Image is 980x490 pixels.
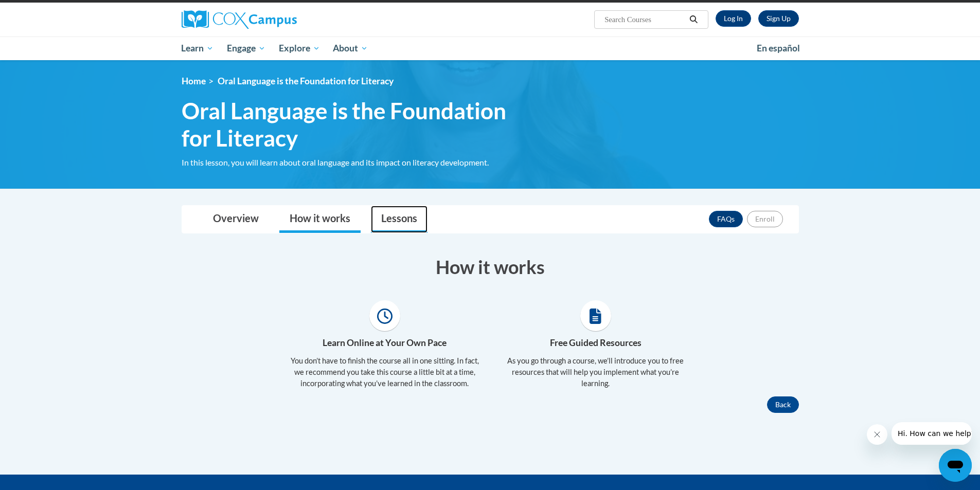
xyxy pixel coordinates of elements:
iframe: Close message [867,424,887,445]
img: Cox Campus [182,10,297,29]
div: Main menu [166,37,814,60]
span: Explore [279,42,320,55]
iframe: Message from company [892,422,972,445]
a: Engage [220,37,272,60]
span: Oral Language is the Foundation for Literacy [218,76,394,86]
span: Engage [227,42,265,55]
span: En español [757,43,800,53]
a: Explore [272,37,327,60]
a: FAQs [709,211,743,227]
a: Overview [203,206,269,233]
a: About [326,37,375,60]
span: Hi. How can we help? [6,7,83,15]
a: Lessons [371,206,427,233]
span: About [333,42,368,55]
div: In this lesson, you will learn about oral language and its impact on literacy development. [182,157,537,168]
a: En español [750,38,807,59]
a: Learn [175,37,221,60]
input: Search Courses [603,13,686,26]
button: Search [686,13,701,26]
p: You don’t have to finish the course all in one sitting. In fact, we recommend you take this cours... [287,355,483,389]
a: How it works [279,206,361,233]
span: Oral Language is the Foundation for Literacy [182,97,537,152]
iframe: Button to launch messaging window [939,449,972,482]
h4: Free Guided Resources [498,336,693,350]
a: Register [758,10,799,27]
a: Home [182,76,206,86]
button: Back [767,396,799,413]
a: Log In [716,10,751,27]
span: Learn [181,42,213,55]
h4: Learn Online at Your Own Pace [287,336,483,350]
a: Cox Campus [182,10,377,29]
p: As you go through a course, we’ll introduce you to free resources that will help you implement wh... [498,355,693,389]
button: Enroll [747,211,783,227]
h3: How it works [182,254,799,280]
